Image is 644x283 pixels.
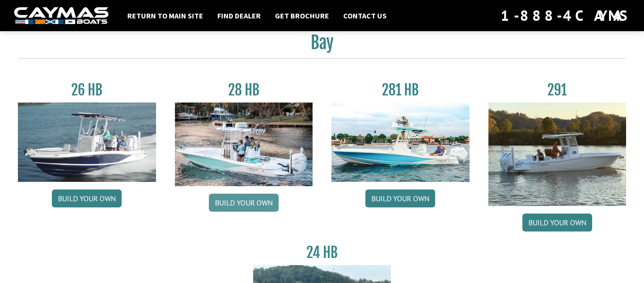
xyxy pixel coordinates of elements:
a: Build your own [522,214,592,232]
h2: Bay [18,32,626,59]
a: Contact Us [339,9,391,22]
img: white-logo-c9c8dbefe5ff5ceceb0f0178aa75bf4bb51f6bca0971e226c86eb53dfe498488.png [14,7,108,25]
a: Return to main site [123,9,208,22]
img: 26_new_photo_resized.jpg [18,103,156,182]
a: Build your own [209,194,279,212]
a: Build your own [52,189,122,207]
a: Build your own [365,189,435,207]
h3: 24 HB [253,244,391,261]
img: 291_Thumbnail.jpg [488,103,627,206]
img: 28_hb_thumbnail_for_caymas_connect.jpg [175,103,313,186]
h3: 28 HB [175,81,313,99]
a: Find Dealer [213,9,265,22]
h3: 291 [488,81,627,99]
img: 28-hb-twin.jpg [331,103,470,182]
div: 1-888-4CAYMAS [501,5,630,26]
h3: 281 HB [331,81,470,99]
h3: 26 HB [18,81,156,99]
a: Get Brochure [270,9,334,22]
